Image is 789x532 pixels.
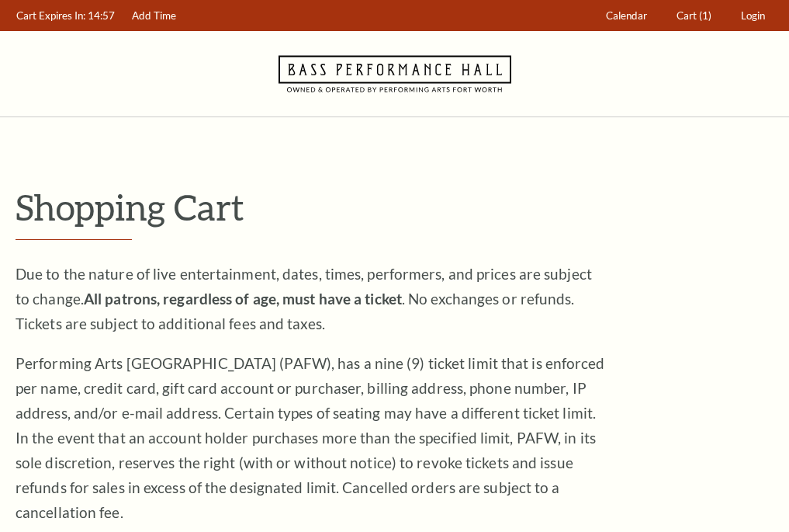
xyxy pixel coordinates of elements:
[84,290,402,308] strong: All patrons, regardless of age, must have a ticket
[16,9,85,22] span: Cart Expires In:
[599,1,655,31] a: Calendar
[16,351,605,525] p: Performing Arts [GEOGRAPHIC_DATA] (PAFW), has a nine (9) ticket limit that is enforced per name, ...
[16,265,592,332] span: Due to the nature of live entertainment, dates, times, performers, and prices are subject to chan...
[88,9,115,22] span: 14:57
[125,1,184,31] a: Add Time
[606,9,647,22] span: Calendar
[16,187,773,227] p: Shopping Cart
[670,1,719,31] a: Cart (1)
[734,1,773,31] a: Login
[699,9,711,22] span: (1)
[677,9,697,22] span: Cart
[741,9,765,22] span: Login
